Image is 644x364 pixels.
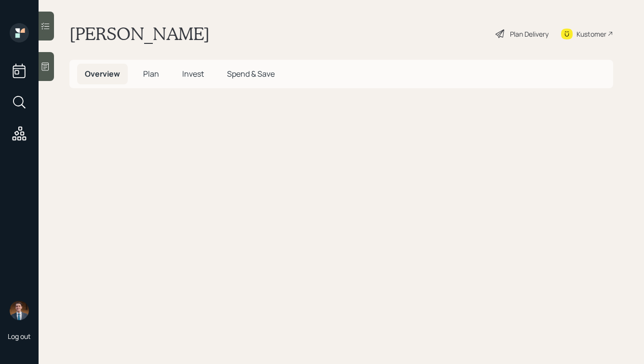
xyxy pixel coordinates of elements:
span: Overview [85,68,120,79]
div: Plan Delivery [510,29,549,39]
div: Log out [8,332,31,341]
span: Plan [143,68,159,79]
h1: [PERSON_NAME] [69,23,210,44]
span: Spend & Save [227,68,275,79]
img: hunter_neumayer.jpg [10,301,29,320]
span: Invest [182,68,204,79]
div: Kustomer [577,29,606,39]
